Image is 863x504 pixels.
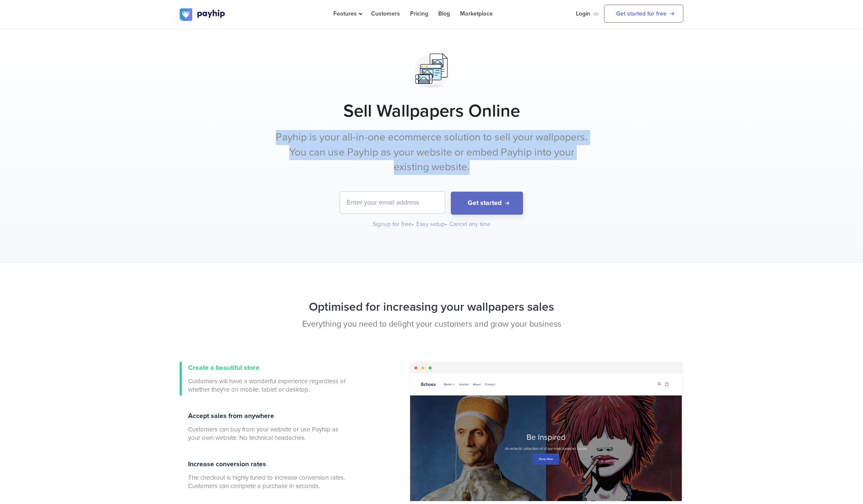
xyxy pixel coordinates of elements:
[180,318,683,330] p: Everything you need to delight your customers and grow your business
[180,362,348,395] a: Create a beautiful store Customers will have a wonderful experience regardless of whether they're...
[188,364,259,372] span: Create a beautiful store
[188,412,274,420] span: Accept sales from anywhere
[274,130,589,175] p: Payhip is your all-in-one ecommerce solution to sell your wallpapers. You can use Payhip as your ...
[604,5,683,23] a: Get started for free
[180,410,348,444] a: Accept sales from anywhere Customers can buy from your website or use Payhip as your own website....
[188,425,348,442] span: Customers can buy from your website or use Payhip as your own website. No technical headaches.
[340,192,445,213] input: Enter your email address
[445,221,447,228] span: •
[188,473,348,490] span: The checkout is highly tuned to increase conversion rates. Customers can complete a purchase in s...
[373,220,415,229] div: Signup for free
[188,460,266,468] span: Increase conversion rates
[451,192,523,215] button: Get started
[188,377,348,394] span: Customers will have a wonderful experience regardless of whether they're on mobile, tablet or des...
[180,101,683,122] h1: Sell Wallpapers Online
[180,458,348,492] a: Increase conversion rates The checkout is highly tuned to increase conversion rates. Customers ca...
[416,220,448,229] div: Easy setup
[333,10,361,17] span: Features
[450,220,491,229] div: Cancel any time
[180,8,226,21] img: logo.svg
[180,296,683,318] h2: Optimised for increasing your wallpapers sales
[411,50,453,92] img: svg+xml;utf8,%3Csvg%20viewBox%3D%220%200%20100%20100%22%20xmlns%3D%22http%3A%2F%2Fwww.w3.org%2F20...
[412,221,414,228] span: •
